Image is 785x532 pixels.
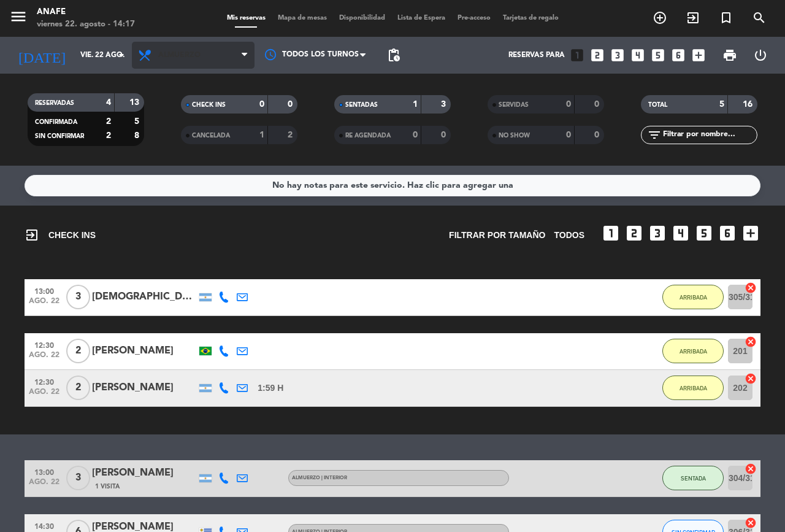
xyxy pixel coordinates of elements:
strong: 2 [106,117,111,126]
div: [DEMOGRAPHIC_DATA][PERSON_NAME] [92,289,196,305]
div: [PERSON_NAME] [92,465,196,481]
div: No hay notas para este servicio. Haz clic para agregar una [272,179,513,193]
span: Lista de Espera [391,15,451,21]
i: looks_5 [650,47,666,63]
span: 12:30 [29,374,59,388]
span: ARRIBADA [680,385,707,391]
strong: 8 [134,131,142,140]
span: ago. 22 [29,351,59,365]
i: menu [9,7,28,26]
strong: 16 [743,100,755,109]
i: turned_in_not [719,10,733,25]
div: ANAFE [37,6,135,18]
span: RE AGENDADA [345,133,391,139]
strong: 13 [129,98,142,107]
strong: 2 [288,131,295,139]
span: TOTAL [648,102,667,108]
span: 13:00 [29,283,59,298]
strong: 5 [719,100,724,109]
span: Pre-acceso [451,15,497,21]
i: cancel [745,282,757,294]
i: [DATE] [9,42,74,69]
i: looks_two [589,47,605,63]
strong: 0 [566,100,571,109]
i: looks_3 [610,47,626,63]
span: 1 Visita [95,482,120,492]
span: CANCELADA [192,133,230,139]
span: Disponibilidad [333,15,391,21]
strong: 1 [413,100,418,109]
i: cancel [745,372,757,385]
span: 3 [66,466,90,490]
i: cancel [745,517,757,529]
span: ago. 22 [29,388,59,402]
span: SIN CONFIRMAR [35,133,84,139]
strong: 3 [441,100,448,109]
i: looks_6 [670,47,686,63]
i: looks_6 [718,223,737,243]
span: Tarjetas de regalo [497,15,565,21]
span: Reservas para [508,51,565,60]
strong: 0 [259,100,264,109]
span: CHECK INS [192,102,226,108]
i: power_settings_new [753,48,768,63]
span: 3 [66,285,90,309]
i: looks_3 [648,223,667,243]
i: looks_one [569,47,585,63]
i: add_box [691,47,706,63]
strong: 0 [566,131,571,139]
i: looks_one [601,223,621,243]
span: 1:59 H [258,381,283,395]
span: CONFIRMADA [35,119,77,125]
div: LOG OUT [745,37,776,74]
span: pending_actions [386,48,401,63]
span: print [722,48,737,63]
input: Filtrar por nombre... [662,128,757,142]
span: CHECK INS [25,228,96,242]
i: arrow_drop_down [114,48,129,63]
div: [PERSON_NAME] [92,343,196,359]
i: cancel [745,463,757,475]
span: Almuerzo [158,51,201,60]
strong: 5 [134,117,142,126]
strong: 4 [106,98,111,107]
span: TODOS [554,228,584,242]
span: 12:30 [29,337,59,352]
div: viernes 22. agosto - 14:17 [37,18,135,31]
i: looks_4 [671,223,691,243]
i: exit_to_app [25,228,39,242]
i: add_circle_outline [653,10,667,25]
span: ago. 22 [29,478,59,492]
strong: 0 [441,131,448,139]
span: Filtrar por tamaño [449,228,545,242]
span: 2 [66,339,90,363]
i: add_box [741,223,760,243]
strong: 2 [106,131,111,140]
i: search [752,10,767,25]
span: ARRIBADA [680,294,707,301]
div: [PERSON_NAME] [92,380,196,396]
span: SERVIDAS [499,102,529,108]
span: 13:00 [29,465,59,479]
span: 2 [66,376,90,400]
strong: 0 [594,100,602,109]
strong: 0 [594,131,602,139]
span: Mis reservas [221,15,272,21]
span: ago. 22 [29,297,59,311]
span: NO SHOW [499,133,530,139]
strong: 0 [413,131,418,139]
i: exit_to_app [686,10,700,25]
span: ALMUERZO | INTERIOR [292,476,347,480]
span: ARRIBADA [680,348,707,355]
i: filter_list [647,128,662,142]
strong: 0 [288,100,295,109]
span: Mapa de mesas [272,15,333,21]
span: SENTADA [681,475,706,482]
i: looks_two [624,223,644,243]
strong: 1 [259,131,264,139]
span: RESERVADAS [35,100,74,106]
i: looks_4 [630,47,646,63]
i: looks_5 [694,223,714,243]
span: SENTADAS [345,102,378,108]
i: cancel [745,336,757,348]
